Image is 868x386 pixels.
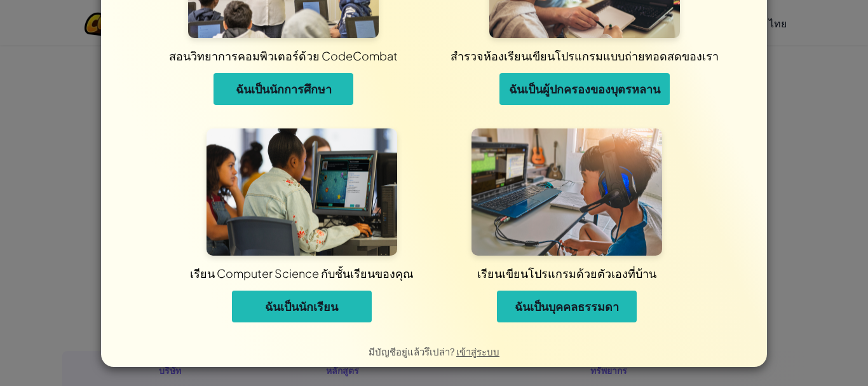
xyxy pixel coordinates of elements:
[515,299,619,314] span: ฉันเป็นบุคคลธรรมดา
[207,128,397,256] img: สำหรับนักเรียน
[232,291,372,322] button: ฉันเป็นนักเรียน
[497,291,637,322] button: ฉันเป็นบุคคลธรรมดา
[456,345,499,357] a: เข้าสู่ระบบ
[369,345,456,357] span: มีบัญชีอยู่แล้วรึเปล่า?
[214,73,353,105] button: ฉันเป็นนักการศึกษา
[265,299,338,314] span: ฉันเป็นนักเรียน
[236,81,332,97] span: ฉันเป็นนักการศึกษา
[499,73,670,105] button: ฉันเป็นผู้ปกครองของบุตรหลาน
[509,81,660,97] span: ฉันเป็นผู้ปกครองของบุตรหลาน
[471,128,662,256] img: สำหรับเอกชน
